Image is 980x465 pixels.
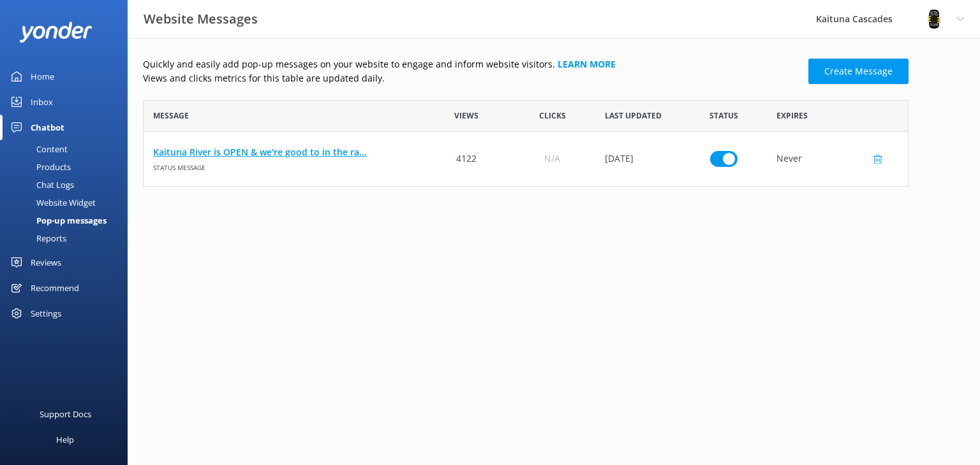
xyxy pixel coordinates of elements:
div: Home [31,64,54,89]
div: Website Widget [8,194,96,211]
div: Content [8,140,68,158]
a: Kaituna River is OPEN & we're good to in the ra... [153,145,414,159]
div: Products [8,158,71,176]
div: Reviews [31,250,61,275]
div: Never [767,132,908,186]
span: Expires [776,110,808,122]
div: Inbox [31,89,53,115]
div: 4122 [424,132,509,186]
span: Clicks [539,110,566,122]
div: Reports [8,229,66,247]
a: Pop-up messages [8,211,128,229]
a: Products [8,158,128,176]
div: Help [56,427,74,452]
div: Pop-up messages [8,211,107,229]
div: grid [143,132,909,186]
img: 802-1755650174.png [924,10,944,29]
span: Status message [153,159,414,173]
span: Message [153,110,189,122]
div: Support Docs [40,401,91,427]
a: Learn more [558,58,616,70]
p: Views and clicks metrics for this table are updated daily. [143,71,801,85]
div: Chatbot [31,115,64,140]
h3: Website Messages [144,9,258,29]
div: row [143,132,909,186]
div: Chat Logs [8,176,74,194]
a: Create Message [808,59,909,84]
a: Chat Logs [8,176,128,194]
span: N/A [544,152,560,166]
div: 12 Sep 2025 [595,132,681,186]
span: Views [454,110,479,122]
span: Last updated [605,110,662,122]
div: Settings [31,301,61,326]
a: Reports [8,229,128,247]
span: Status [709,110,738,122]
div: Recommend [31,275,79,301]
a: Website Widget [8,194,128,211]
p: Quickly and easily add pop-up messages on your website to engage and inform website visitors. [143,57,801,71]
img: yonder-white-logo.png [19,22,93,43]
a: Content [8,140,128,158]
